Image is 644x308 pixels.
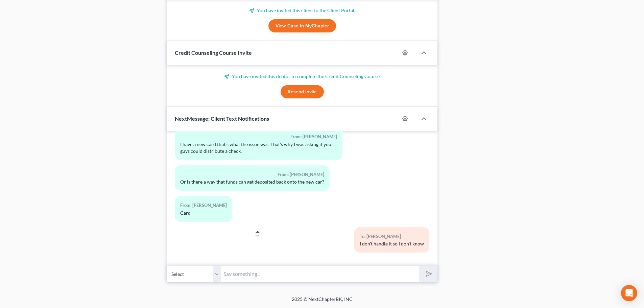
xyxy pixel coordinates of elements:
p: You have invited this debtor to complete the Credit Counseling Course. [175,73,429,80]
button: Resend Invite [281,85,324,99]
div: From: [PERSON_NAME] [180,171,324,179]
span: NextMessage: Client Text Notifications [175,115,269,122]
div: From: [PERSON_NAME] [180,202,227,209]
div: Open Intercom Messenger [621,285,637,301]
div: From: [PERSON_NAME] [180,133,337,141]
span: Credit Counseling Course Invite [175,49,252,56]
input: Say something... [221,266,419,282]
img: loading-94b0b3e1ba8af40f4fa279cbd2939eec65efbab3f2d82603d4e2456fc2c12017.gif [255,231,260,237]
a: View Case in MyChapter [268,19,336,33]
div: I have a new card that's what the issue was. That's why I was asking if you guys could distribute... [180,141,337,155]
div: I don't handle it so I don't know [360,240,424,247]
div: To: [PERSON_NAME] [360,233,424,240]
div: Card [180,210,227,216]
div: Or is there a way that funds can get deposited back onto the new car? [180,179,324,185]
div: 2025 © NextChapterBK, INC [129,296,515,308]
p: You have invited this client to the Client Portal. [175,7,429,14]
